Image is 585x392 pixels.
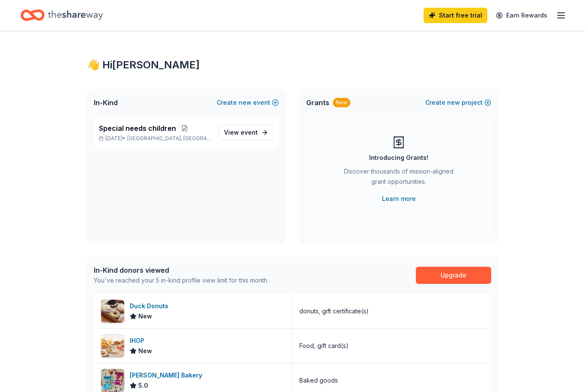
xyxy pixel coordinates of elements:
div: Discover thousands of mission-aligned grant opportunities. [340,166,457,190]
span: 5.0 [138,380,148,391]
div: Baked goods [299,375,338,386]
a: Earn Rewards [491,8,552,23]
span: In-Kind [94,97,118,108]
a: Upgrade [416,267,491,284]
div: New [333,98,350,107]
span: View [224,127,258,138]
a: Home [21,5,103,25]
div: In-Kind donors viewed [94,265,269,275]
button: Createnewproject [425,97,491,108]
a: Start free trial [424,8,487,23]
img: Image for IHOP [101,334,124,357]
span: New [138,311,152,321]
span: Special needs children [99,123,176,133]
span: Grants [306,97,329,108]
div: Food, gift card(s) [299,341,349,351]
span: new [447,97,460,108]
div: [PERSON_NAME] Bakery [130,370,206,380]
div: IHOP [130,336,152,346]
div: donuts, gift certificate(s) [299,306,369,316]
img: Image for Duck Donuts [101,300,124,323]
div: 👋 Hi [PERSON_NAME] [87,58,498,72]
p: [DATE] • [99,135,212,142]
a: View event [218,125,274,140]
a: Learn more [382,194,416,204]
span: [GEOGRAPHIC_DATA], [GEOGRAPHIC_DATA] [127,135,212,142]
div: You've reached your 5 in-kind profile view limit for this month. [94,275,269,286]
img: Image for Bobo's Bakery [101,369,124,392]
span: event [241,129,258,136]
div: Introducing Grants! [369,153,428,163]
button: Createnewevent [217,97,279,108]
div: Duck Donuts [130,301,172,311]
span: New [138,346,152,356]
span: new [239,97,251,108]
